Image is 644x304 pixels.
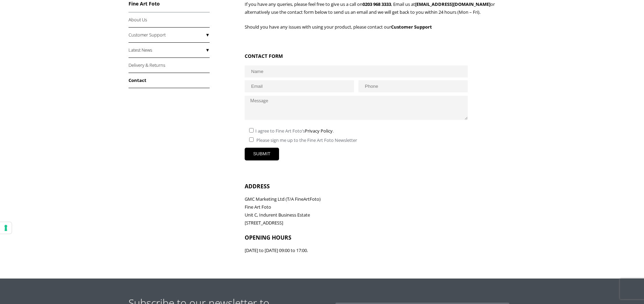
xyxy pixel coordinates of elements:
a: Latest News [129,43,210,58]
strong: Customer Support [391,24,432,30]
input: Email [245,80,354,92]
h2: OPENING HOURS [245,234,515,241]
p: If you have any queries, please feel free to give us a call on , Email us at or alternatively use... [245,0,515,16]
a: Customer Support [129,28,210,43]
h3: Fine Art Foto [129,0,210,7]
input: Name [245,65,468,77]
a: 0203 968 3333 [363,1,391,7]
h3: CONTACT FORM [245,53,462,59]
input: Phone [358,80,468,92]
input: SUBMIT [245,148,279,160]
p: [DATE] to [DATE] 09:00 to 17:00. [245,247,515,254]
p: Should you have any issues with using your product, please contact our [245,23,515,31]
a: About Us [129,12,210,28]
a: Delivery & Returns [129,58,210,73]
a: Privacy Policy [305,128,333,134]
div: I agree to Fine Art Foto’s . [245,125,462,134]
h2: ADDRESS [245,182,515,190]
a: Contact [129,73,210,88]
p: GMC Marketing Ltd (T/A FineArtFoto) Fine Art Foto Unit C, Indurent Business Estate [STREET_ADDRESS] [245,195,515,227]
span: Please sign me up to the Fine Art Foto Newsletter [255,137,357,143]
a: [EMAIL_ADDRESS][DOMAIN_NAME] [415,1,490,7]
